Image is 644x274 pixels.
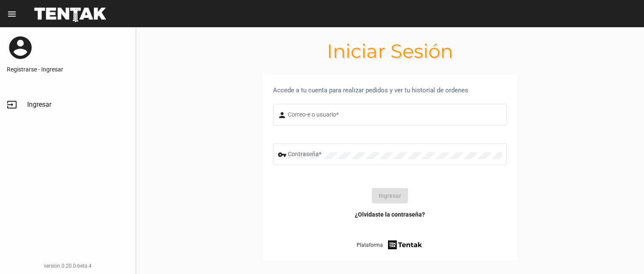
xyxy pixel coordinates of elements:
a: Plataforma [357,239,423,251]
img: tentak-firm.png [387,239,423,251]
mat-icon: account_circle [7,34,34,61]
mat-icon: person [278,110,288,120]
h1: Iniciar Sesión [136,44,644,58]
a: ¿Olvidaste la contraseña? [355,210,425,219]
div: version 0.20.0-beta.4 [7,262,129,270]
button: Ingresar [372,188,408,203]
span: Plataforma [357,241,383,249]
span: Ingresar [27,100,51,109]
div: Accede a tu cuenta para realizar pedidos y ver tu historial de ordenes [273,85,507,95]
mat-icon: input [7,100,17,110]
mat-icon: menu [7,9,17,19]
mat-icon: vpn_key [278,150,288,160]
a: Registrarse - Ingresar [7,65,129,74]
